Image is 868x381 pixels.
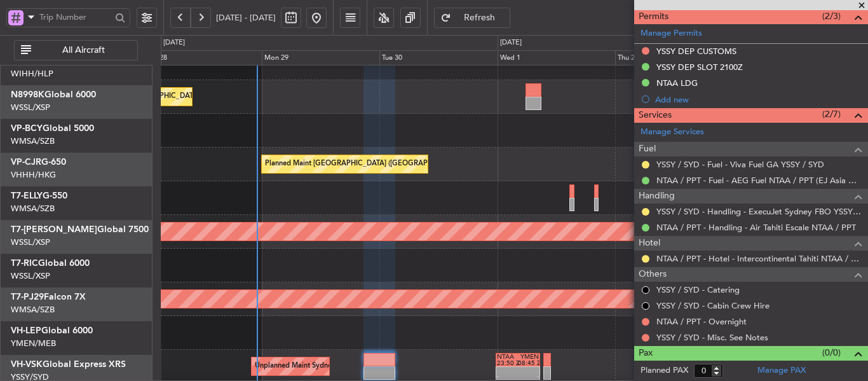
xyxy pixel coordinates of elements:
a: VP-BCYGlobal 5000 [11,124,94,133]
a: T7-RICGlobal 6000 [11,259,90,268]
a: YSSY / SYD - Cabin Crew Hire [656,300,770,311]
a: YSSY / SYD - Misc. See Notes [656,332,768,343]
div: 08:45 Z [518,360,539,366]
button: Refresh [434,8,510,28]
span: T7-PJ29 [11,293,44,301]
a: VH-LEPGlobal 6000 [11,326,93,335]
span: VH-VSK [11,360,43,369]
span: Handling [639,189,675,204]
span: Others [639,267,667,282]
div: Mon 29 [262,50,379,66]
span: VH-LEP [11,326,41,335]
div: Unplanned Maint Sydney ([PERSON_NAME] Intl) [255,357,411,376]
a: Manage PAX [757,364,806,377]
a: NTAA / PPT - Hotel - Intercontinental Tahiti NTAA / PPT [656,253,862,264]
div: [DATE] [163,38,185,48]
div: YSSY DEP SLOT 2100Z [656,62,743,73]
span: Services [639,108,672,123]
a: T7-PJ29Falcon 7X [11,293,86,301]
a: WSSL/XSP [11,270,50,282]
div: - [518,373,539,380]
span: VP-BCY [11,124,43,133]
span: T7-[PERSON_NAME] [11,225,97,234]
span: [DATE] - [DATE] [216,12,276,24]
div: Planned Maint [GEOGRAPHIC_DATA] ([GEOGRAPHIC_DATA] Intl) [265,155,477,174]
a: NTAA / PPT - Handling - Air Tahiti Escale NTAA / PPT [656,222,856,233]
div: NTAA [497,354,518,360]
a: VHHH/HKG [11,169,56,181]
a: Manage Permits [641,27,702,40]
a: YSSY / SYD - Fuel - Viva Fuel GA YSSY / SYD [656,159,824,170]
span: Fuel [639,142,656,156]
span: (0/0) [822,346,841,359]
div: Thu 2 [615,50,733,66]
button: All Aircraft [14,40,138,60]
span: Pax [639,346,653,361]
div: Tue 30 [379,50,497,66]
a: WSSL/XSP [11,237,50,248]
div: 23:50 Z [497,360,518,366]
span: All Aircraft [34,46,133,55]
input: Trip Number [39,8,111,27]
div: YSSY DEP CUSTOMS [656,46,736,57]
a: Manage Services [641,126,704,139]
a: WMSA/SZB [11,203,55,214]
span: T7-ELLY [11,191,43,200]
div: Planned Maint [GEOGRAPHIC_DATA] ([GEOGRAPHIC_DATA] Intl) [78,87,290,106]
div: YMEN [518,354,539,360]
div: Wed 1 [498,50,615,66]
a: N8998KGlobal 6000 [11,90,96,99]
span: N8998K [11,90,44,99]
label: Planned PAX [641,364,688,377]
a: WMSA/SZB [11,304,55,315]
a: T7-[PERSON_NAME]Global 7500 [11,225,149,234]
div: Add new [655,94,862,105]
span: VP-CJR [11,158,41,167]
div: Sun 28 [144,50,261,66]
a: WMSA/SZB [11,135,55,147]
span: (2/3) [822,10,841,23]
span: Permits [639,10,668,24]
span: T7-RIC [11,259,38,268]
div: NTAA LDG [656,78,698,88]
div: [DATE] [500,38,522,48]
a: WSSL/XSP [11,102,50,113]
a: T7-ELLYG-550 [11,191,67,200]
a: YSSY / SYD - Catering [656,284,740,295]
div: - [497,373,518,380]
span: (2/7) [822,107,841,121]
span: Hotel [639,236,660,251]
a: WIHH/HLP [11,68,53,80]
a: NTAA / PPT - Fuel - AEG Fuel NTAA / PPT (EJ Asia Only) [656,175,862,186]
a: YMEN/MEB [11,338,56,349]
a: YSSY / SYD - Handling - ExecuJet Sydney FBO YSSY / SYD [656,206,862,217]
a: VH-VSKGlobal Express XRS [11,360,126,369]
a: NTAA / PPT - Overnight [656,316,747,327]
a: VP-CJRG-650 [11,158,66,167]
span: Refresh [454,13,506,22]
